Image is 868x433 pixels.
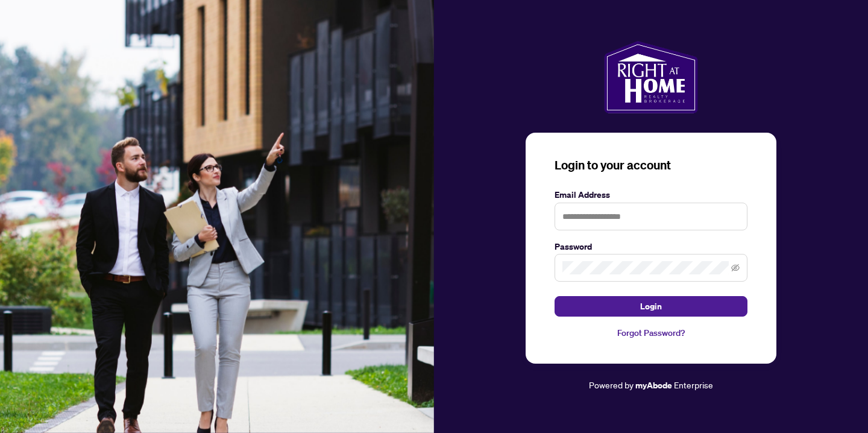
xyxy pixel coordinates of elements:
[555,326,747,340] a: Forgot Password?
[555,188,747,201] label: Email Address
[589,379,634,390] span: Powered by
[731,264,740,272] span: eye-invisible
[604,41,697,113] img: ma-logo
[640,297,662,316] span: Login
[555,240,747,253] label: Password
[635,379,672,392] a: myAbode
[555,296,747,317] button: Login
[555,157,747,174] h3: Login to your account
[674,379,713,390] span: Enterprise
